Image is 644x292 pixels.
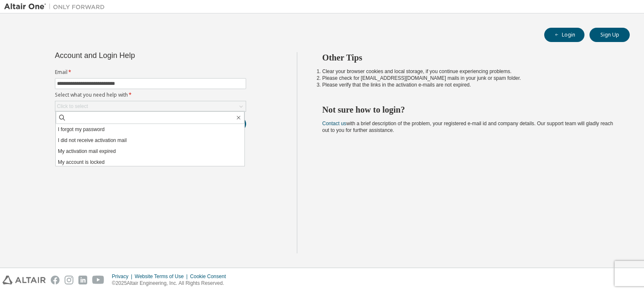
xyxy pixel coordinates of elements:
[4,3,109,11] img: Altair One
[322,121,613,133] span: with a brief description of the problem, your registered e-mail id and company details. Our suppo...
[57,103,88,110] div: Click to select
[55,92,246,98] label: Select what you need help with
[112,273,135,280] div: Privacy
[322,104,615,115] h2: Not sure how to login?
[135,273,190,280] div: Website Terms of Use
[55,52,208,59] div: Account and Login Help
[322,82,615,88] li: Please verify that the links in the activation e-mails are not expired.
[3,276,46,284] img: altair_logo.svg
[112,280,231,287] p: © 2025 Altair Engineering, Inc. All Rights Reserved.
[544,28,584,42] button: Login
[51,276,60,284] img: facebook.svg
[55,69,246,76] label: Email
[322,52,615,63] h2: Other Tips
[78,276,87,284] img: linkedin.svg
[56,124,244,135] li: I forgot my password
[190,273,231,280] div: Cookie Consent
[65,276,73,284] img: instagram.svg
[322,75,615,82] li: Please check for [EMAIL_ADDRESS][DOMAIN_NAME] mails in your junk or spam folder.
[92,276,104,284] img: youtube.svg
[55,101,246,111] div: Click to select
[322,121,346,126] a: Contact us
[322,68,615,75] li: Clear your browser cookies and local storage, if you continue experiencing problems.
[589,28,630,42] button: Sign Up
